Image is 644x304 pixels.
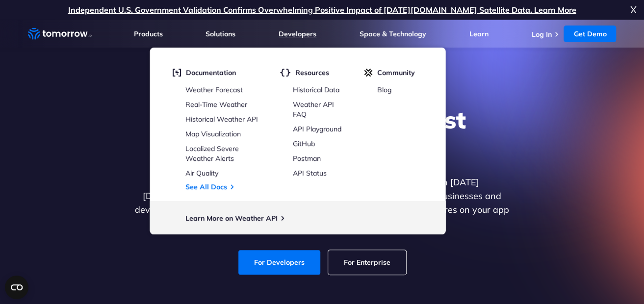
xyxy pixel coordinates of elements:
a: Learn More on Weather API [185,214,278,223]
a: Map Visualization [185,129,241,138]
p: Get reliable and precise weather data through our free API. Count on [DATE][DOMAIN_NAME] for quic... [133,176,512,230]
a: Weather API FAQ [293,100,334,119]
a: Independent U.S. Government Validation Confirms Overwhelming Positive Impact of [DATE][DOMAIN_NAM... [68,5,576,15]
a: Postman [293,154,321,163]
a: GitHub [293,139,315,148]
a: Products [134,29,163,38]
a: Blog [377,85,391,94]
img: doc.svg [172,68,181,77]
img: tio-c.svg [364,68,372,77]
a: For Developers [238,250,320,275]
span: Community [377,68,415,77]
a: Historical Data [293,85,339,94]
h1: Explore the World’s Best Weather API [133,105,512,164]
a: Log In [531,30,551,39]
span: Documentation [186,68,236,77]
a: For Enterprise [328,250,406,275]
a: Get Demo [564,25,616,42]
a: See All Docs [185,182,227,191]
a: Localized Severe Weather Alerts [185,144,239,163]
a: Solutions [206,29,235,38]
a: API Status [293,169,327,177]
a: Real-Time Weather [185,100,247,109]
img: brackets.svg [280,68,290,77]
a: Home link [28,26,92,41]
a: Developers [279,29,316,38]
a: Weather Forecast [185,85,243,94]
button: Open CMP widget [5,276,28,299]
a: Air Quality [185,169,218,177]
span: Resources [295,68,329,77]
a: API Playground [293,125,341,133]
a: Space & Technology [360,29,426,38]
a: Historical Weather API [185,115,258,124]
a: Learn [469,29,489,38]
